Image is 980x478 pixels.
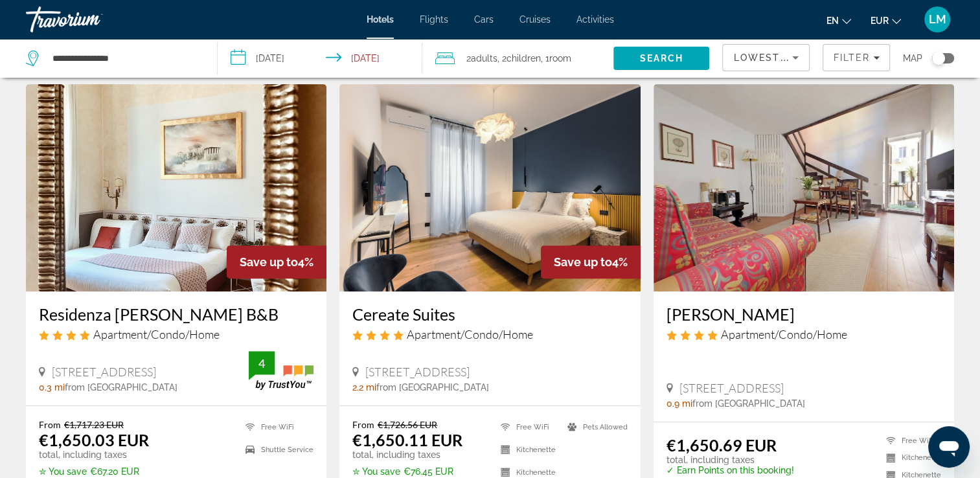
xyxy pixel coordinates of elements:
div: 4 star Apartment [667,327,941,341]
span: Save up to [554,255,612,269]
div: 4 star Apartment [352,327,627,341]
p: €76.45 EUR [352,466,480,477]
a: Hotels [367,14,394,25]
button: Toggle map [922,52,954,64]
span: , 2 [497,49,541,67]
span: Search [640,53,684,63]
span: from [GEOGRAPHIC_DATA] [692,398,805,409]
span: en [826,16,839,26]
span: EUR [871,16,889,26]
li: Free WiFi [880,435,941,446]
span: Children [507,53,541,63]
ins: €1,650.11 EUR [352,430,462,450]
button: Change currency [871,11,901,30]
a: [PERSON_NAME] [667,304,941,324]
a: Cruises [519,14,551,25]
span: Save up to [240,255,298,269]
ins: €1,650.03 EUR [39,430,149,450]
span: 0.3 mi [39,382,65,393]
iframe: Bouton de lancement de la fenêtre de messagerie [928,426,970,468]
span: [STREET_ADDRESS] [365,365,470,379]
span: from [GEOGRAPHIC_DATA] [376,382,489,393]
p: €67.20 EUR [39,466,166,477]
mat-select: Sort by [733,50,799,65]
li: Free WiFi [239,419,313,435]
p: total, including taxes [667,455,794,465]
span: Apartment/Condo/Home [721,327,847,341]
span: From [39,419,61,430]
span: Room [549,53,571,63]
button: Travelers: 2 adults, 2 children [422,39,614,78]
div: 4% [227,245,326,279]
span: Adults [471,53,497,63]
span: Apartment/Condo/Home [93,327,220,341]
span: LM [929,13,946,26]
del: €1,726.56 EUR [378,419,437,430]
li: Kitchenette [494,442,561,458]
button: User Menu [920,6,954,33]
a: Travorium [26,3,155,36]
del: €1,717.23 EUR [64,419,124,430]
p: total, including taxes [352,450,480,460]
span: 2 [466,49,497,67]
li: Shuttle Service [239,442,313,458]
li: Free WiFi [494,419,561,435]
div: 4% [541,245,641,279]
span: Filter [833,52,870,63]
span: Apartment/Condo/Home [407,327,533,341]
button: Select check in and out date [218,39,422,78]
img: Residenza Sciarra B&B [26,84,326,291]
img: TrustYou guest rating badge [249,351,313,389]
img: Cereate Suites [339,84,640,291]
span: ✮ You save [352,466,400,477]
a: Activities [576,14,614,25]
a: Flights [420,14,448,25]
p: total, including taxes [39,450,166,460]
span: [STREET_ADDRESS] [679,381,784,395]
span: [STREET_ADDRESS] [52,365,156,379]
span: ✮ You save [39,466,87,477]
img: Leonina Terrace [654,84,954,291]
ins: €1,650.69 EUR [667,435,777,455]
span: 2.2 mi [352,382,376,393]
button: Filters [823,44,890,71]
li: Pets Allowed [561,419,628,435]
span: 0.9 mi [667,398,692,409]
span: , 1 [541,49,571,67]
button: Search [613,47,709,70]
button: Change language [826,11,851,30]
p: ✓ Earn Points on this booking! [667,465,794,475]
a: Cars [474,14,494,25]
span: from [GEOGRAPHIC_DATA] [65,382,177,393]
span: Map [903,49,922,67]
div: 4 [249,356,275,371]
span: Lowest Price [733,52,816,63]
a: Residenza [PERSON_NAME] B&B [39,304,313,324]
div: 4 star Apartment [39,327,313,341]
input: Search hotel destination [51,49,198,68]
span: From [352,419,374,430]
a: Cereate Suites [352,304,627,324]
li: Kitchenette [880,453,941,464]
